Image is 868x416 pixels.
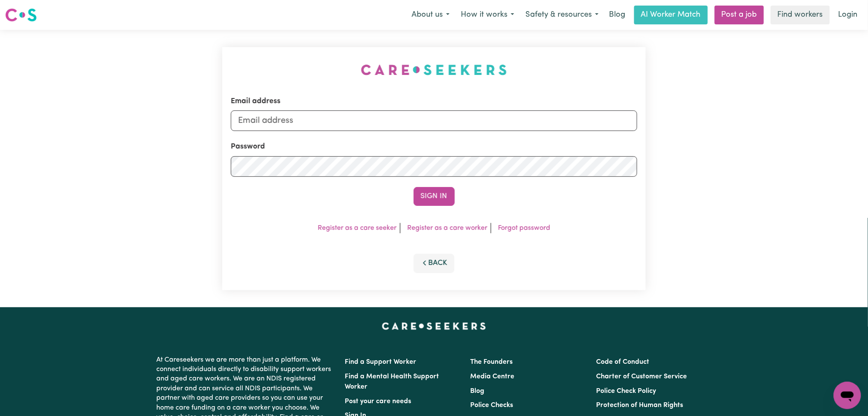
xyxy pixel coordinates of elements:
[414,187,455,206] button: Sign In
[596,359,649,365] a: Code of Conduct
[406,6,455,24] button: About us
[634,6,708,24] a: AI Worker Match
[407,225,487,232] a: Register as a care worker
[318,225,397,232] a: Register as a care seeker
[771,6,830,24] a: Find workers
[414,254,455,273] button: Back
[231,110,638,131] input: Email address
[382,323,486,330] a: Careseekers home page
[231,96,280,107] label: Email address
[5,7,37,23] img: Careseekers logo
[833,6,863,24] a: Login
[520,6,604,24] button: Safety & resources
[596,373,687,380] a: Charter of Customer Service
[455,6,520,24] button: How it works
[715,6,764,24] a: Post a job
[596,402,683,409] a: Protection of Human Rights
[604,6,631,24] a: Blog
[231,141,265,152] label: Password
[471,359,513,365] a: The Founders
[471,373,515,380] a: Media Centre
[345,398,412,405] a: Post your care needs
[345,359,417,365] a: Find a Support Worker
[5,5,37,25] a: Careseekers logo
[498,225,550,232] a: Forgot password
[345,373,439,390] a: Find a Mental Health Support Worker
[834,382,861,409] iframe: Button to launch messaging window
[471,402,513,409] a: Police Checks
[471,388,485,395] a: Blog
[596,388,656,395] a: Police Check Policy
